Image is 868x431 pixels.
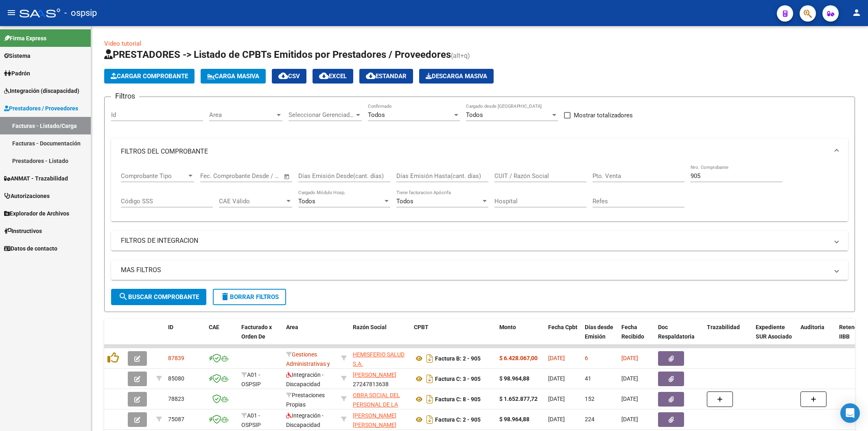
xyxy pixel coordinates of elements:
[282,172,292,181] button: Open calendar
[241,324,272,340] span: Facturado x Orden De
[496,319,545,354] datatable-header-cell: Monto
[359,69,413,84] button: Estandar
[111,139,848,165] mat-expansion-panel-header: FILTROS DEL COMPROBANTE
[466,111,483,119] span: Todos
[118,292,128,301] mat-icon: search
[104,49,451,60] span: PRESTADORES -> Listado de CPBTs Emitidos por Prestadores / Proveedores
[424,413,435,426] i: Descargar documento
[111,231,848,251] mat-expansion-panel-header: FILTROS DE INTEGRACION
[424,352,435,365] i: Descargar documento
[289,111,354,119] span: Seleccionar Gerenciador
[238,319,283,354] datatable-header-cell: Facturado x Orden De
[621,375,638,382] span: [DATE]
[752,319,797,354] datatable-header-cell: Expediente SUR Asociado
[411,319,496,354] datatable-header-cell: CPBT
[168,396,184,402] span: 78823
[201,69,266,84] button: Carga Masiva
[4,86,79,95] span: Integración (discapacidad)
[319,71,329,81] mat-icon: cloud_download
[585,355,588,361] span: 6
[797,319,836,354] datatable-header-cell: Auditoria
[414,324,429,330] span: CPBT
[241,372,261,387] span: A01 - OSPSIP
[658,324,695,340] span: Doc Respaldatoria
[111,260,848,280] mat-expansion-panel-header: MAS FILTROS
[756,324,792,340] span: Expediente SUR Asociado
[621,324,644,340] span: Fecha Recibido
[353,372,396,378] span: [PERSON_NAME]
[111,73,188,80] span: Cargar Comprobante
[840,403,860,423] div: Open Intercom Messenger
[118,293,199,301] span: Buscar Comprobante
[4,244,57,253] span: Datos de contacto
[574,110,633,120] span: Mostrar totalizadores
[548,324,577,330] span: Fecha Cpbt
[621,396,638,402] span: [DATE]
[800,324,824,330] span: Auditoria
[4,226,42,235] span: Instructivos
[4,34,46,43] span: Firma Express
[121,266,829,275] mat-panel-title: MAS FILTROS
[548,396,565,402] span: [DATE]
[419,69,494,84] app-download-masive: Descarga masiva de comprobantes (adjuntos)
[4,174,68,183] span: ANMAT - Trazabilidad
[121,172,187,180] span: Comprobante Tipo
[278,71,288,81] mat-icon: cloud_download
[219,198,285,205] span: CAE Válido
[353,370,407,387] div: 27247813638
[585,324,613,340] span: Días desde Emisión
[168,375,184,382] span: 85080
[435,355,481,362] strong: Factura B: 2 - 905
[278,73,300,80] span: CSV
[298,198,315,205] span: Todos
[424,372,435,385] i: Descargar documento
[396,198,413,205] span: Todos
[168,324,173,330] span: ID
[207,73,259,80] span: Carga Masiva
[353,411,407,428] div: 20340495064
[366,73,407,80] span: Estandar
[353,351,404,367] span: HEMISFERIO SALUD S.A.
[4,69,30,78] span: Padrón
[168,416,184,422] span: 75087
[111,165,848,222] div: FILTROS DEL COMPROBANTE
[350,319,411,354] datatable-header-cell: Razón Social
[435,376,481,382] strong: Factura C: 3 - 905
[618,319,655,354] datatable-header-cell: Fecha Recibido
[366,71,376,81] mat-icon: cloud_download
[585,375,591,382] span: 41
[206,319,238,354] datatable-header-cell: CAE
[4,209,69,218] span: Explorador de Archivos
[286,392,325,408] span: Prestaciones Propias
[213,289,286,305] button: Borrar Filtros
[200,172,227,180] input: Start date
[165,319,206,354] datatable-header-cell: ID
[353,412,396,428] span: [PERSON_NAME] [PERSON_NAME]
[839,324,866,340] span: Retencion IIBB
[104,40,141,47] a: Video tutorial
[548,375,565,382] span: [DATE]
[121,147,829,156] mat-panel-title: FILTROS DEL COMPROBANTE
[585,396,595,402] span: 152
[319,73,347,80] span: EXCEL
[353,391,407,408] div: 30639760347
[424,393,435,406] i: Descargar documento
[585,416,595,422] span: 224
[313,69,353,84] button: EXCEL
[704,319,752,354] datatable-header-cell: Trazabilidad
[499,375,529,382] strong: $ 98.964,88
[548,416,565,422] span: [DATE]
[621,355,638,361] span: [DATE]
[499,324,516,330] span: Monto
[168,355,184,361] span: 87839
[286,324,298,330] span: Area
[435,416,481,423] strong: Factura C: 2 - 905
[499,416,529,422] strong: $ 98.964,88
[104,69,195,84] button: Cargar Comprobante
[621,416,638,422] span: [DATE]
[852,8,861,18] mat-icon: person
[7,8,16,18] mat-icon: menu
[582,319,618,354] datatable-header-cell: Días desde Emisión
[234,172,273,180] input: End date
[111,90,139,102] h3: Filtros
